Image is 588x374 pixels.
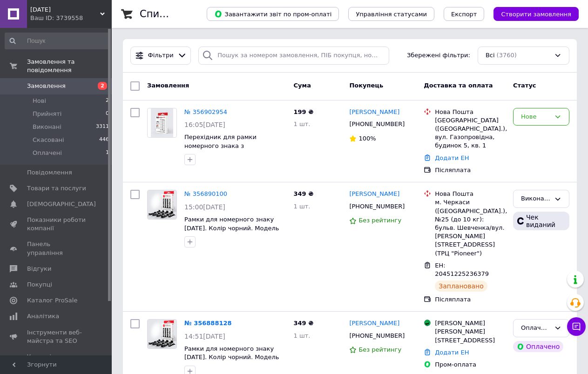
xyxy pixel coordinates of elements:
button: Управління статусами [348,7,434,21]
span: 3311 [96,123,109,131]
div: [PHONE_NUMBER] [347,330,406,342]
span: (3760) [497,52,517,59]
span: Cума [294,82,311,89]
a: № 356888128 [184,320,232,327]
a: Додати ЕН [435,154,469,161]
span: 1 шт. [294,332,311,339]
a: Фото товару [147,319,177,349]
span: 349 ₴ [294,320,314,327]
span: Виконані [33,123,61,131]
span: 349 ₴ [294,190,314,197]
button: Завантажити звіт по пром-оплаті [207,7,339,21]
span: Без рейтингу [358,346,401,353]
div: Чек виданий [513,212,569,230]
span: 100% [358,135,376,142]
span: Повідомлення [27,168,72,177]
span: Аналітика [27,312,59,321]
a: № 356902954 [184,108,227,115]
span: 199 ₴ [294,108,314,115]
div: [PERSON_NAME][STREET_ADDRESS] [435,327,506,344]
span: Замовлення [27,82,66,90]
span: Фільтри [148,51,174,60]
span: 1 [106,149,109,157]
div: [PERSON_NAME] [435,319,506,327]
span: Управління статусами [356,11,427,18]
span: 446 [99,136,109,144]
span: Статус [513,82,536,89]
span: [DEMOGRAPHIC_DATA] [27,200,96,208]
div: Післяплата [435,295,506,304]
span: Покупці [27,280,52,289]
input: Пошук [5,33,110,49]
span: 14:51[DATE] [184,333,225,340]
div: м. Черкаси ([GEOGRAPHIC_DATA].), №25 (до 10 кг): бульв. Шевченка/вул. [PERSON_NAME][STREET_ADDRES... [435,198,506,257]
span: ЕН: 20451225236379 [435,262,489,278]
a: [PERSON_NAME] [349,108,399,117]
a: № 356890100 [184,190,227,197]
div: Заплановано [435,280,487,292]
img: Фото товару [151,108,174,137]
div: [GEOGRAPHIC_DATA] ([GEOGRAPHIC_DATA].), вул. Газопровідна, будинок 5, кв. 1 [435,116,506,150]
button: Експорт [444,7,485,21]
div: Пром-оплата [435,361,506,369]
span: Замовлення [147,82,189,89]
a: [PERSON_NAME] [349,190,399,199]
span: Скасовані [33,136,64,144]
span: Інструменти веб-майстра та SEO [27,328,86,345]
div: Нова Пошта [435,108,506,116]
span: Замовлення та повідомлення [27,58,112,74]
div: Нова Пошта [435,190,506,198]
div: Ваш ID: 3739558 [30,14,112,22]
span: 0 [106,110,109,118]
span: Оплачені [33,149,62,157]
span: Нові [33,97,46,105]
span: 2 [98,82,107,90]
a: Додати ЕН [435,349,469,356]
span: RED HILL [30,6,100,14]
span: Управління сайтом [27,353,86,369]
span: Без рейтингу [358,217,401,224]
a: Рамки для номерного знаку [DATE]. Колір чорний. Модель Classic. [184,216,279,240]
span: Відгуки [27,265,51,273]
div: Виконано [521,194,550,204]
span: Прийняті [33,110,61,118]
a: Створити замовлення [484,10,579,17]
button: Чат з покупцем [567,317,586,336]
span: 1 шт. [294,203,311,210]
div: Оплачено [521,323,550,333]
h1: Список замовлень [140,8,234,20]
div: Нове [521,112,550,122]
span: Доставка та оплата [424,82,493,89]
span: 1 шт. [294,120,311,127]
span: Показники роботи компанії [27,216,86,233]
span: Покупець [349,82,383,89]
input: Пошук за номером замовлення, ПІБ покупця, номером телефону, Email, номером накладної [198,47,389,65]
div: [PHONE_NUMBER] [347,118,406,130]
span: 2 [106,97,109,105]
span: Створити замовлення [501,11,571,18]
span: 15:00[DATE] [184,203,225,211]
img: Фото товару [148,190,176,219]
span: Панель управління [27,240,86,257]
img: Фото товару [148,320,176,348]
a: Перехідник для рамки номерного знака з Американського ([GEOGRAPHIC_DATA]) на Європейський (EU) [184,134,262,175]
div: Оплачено [513,341,563,352]
a: Фото товару [147,108,177,138]
span: Завантажити звіт по пром-оплаті [214,10,331,18]
div: [PHONE_NUMBER] [347,200,406,213]
a: Рамки для номерного знаку [DATE]. Колір чорний. Модель Classic. [184,345,279,369]
span: 16:05[DATE] [184,121,225,128]
a: Фото товару [147,190,177,220]
span: Експорт [451,11,477,18]
div: Післяплата [435,166,506,174]
span: Всі [486,51,495,60]
span: Каталог ProSale [27,296,77,305]
button: Створити замовлення [493,7,579,21]
span: Збережені фільтри: [407,51,470,60]
span: Товари та послуги [27,184,86,193]
a: [PERSON_NAME] [349,319,399,328]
